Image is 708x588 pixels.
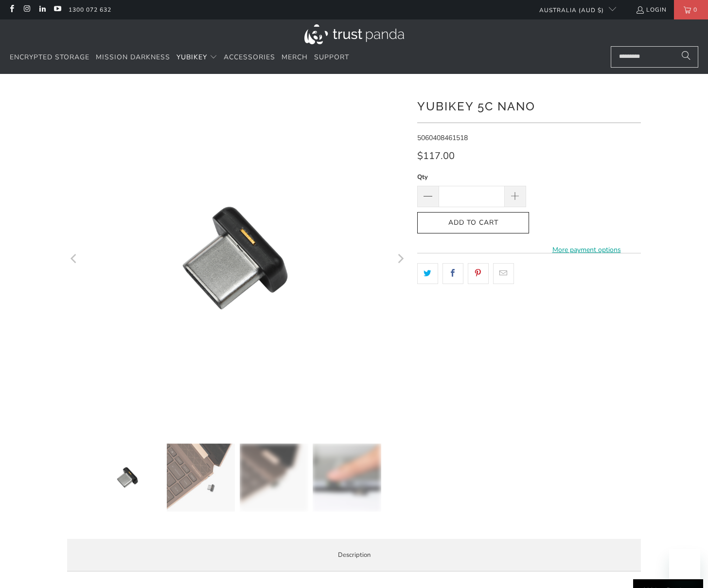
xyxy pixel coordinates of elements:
button: Search [674,46,698,68]
summary: YubiKey [177,46,217,69]
a: Share this on Facebook [442,263,463,284]
a: Support [314,46,349,69]
a: Accessories [224,46,275,69]
img: YubiKey 5C Nano - Trust Panda [240,444,308,512]
span: Encrypted Storage [10,53,89,62]
iframe: Button to launch messaging window [669,549,700,580]
span: Support [314,53,349,62]
a: Trust Panda Australia on YouTube [53,6,61,14]
nav: Translation missing: en.navigation.header.main_nav [10,46,349,69]
h1: YubiKey 5C Nano [417,96,641,115]
button: Previous [67,89,82,429]
a: Share this on Pinterest [468,263,489,284]
span: Accessories [224,53,275,62]
a: Trust Panda Australia on Facebook [7,6,16,14]
span: 5060408461518 [417,133,468,143]
input: Search... [611,46,698,68]
img: YubiKey 5C Nano - Trust Panda [94,444,162,512]
a: Trust Panda Australia on Instagram [22,6,31,14]
a: Login [636,4,667,15]
img: YubiKey 5C Nano - Trust Panda [313,444,381,512]
span: YubiKey [177,53,207,62]
button: Add to Cart [417,212,529,234]
a: More payment options [532,245,641,255]
a: Encrypted Storage [10,46,89,69]
img: Trust Panda Australia [304,24,404,44]
span: Mission Darkness [96,53,170,62]
label: Qty [417,172,526,182]
a: Email this to a friend [493,263,514,284]
img: YubiKey 5C Nano - Trust Panda [167,444,235,512]
a: Merch [282,46,308,69]
span: Add to Cart [427,219,519,227]
span: $117.00 [417,149,455,162]
a: YubiKey 5C Nano - Trust Panda [67,89,407,429]
a: 1300 072 632 [69,4,111,15]
button: Next [392,89,408,429]
a: Share this on Twitter [417,263,438,284]
label: Description [67,539,641,571]
a: Trust Panda Australia on LinkedIn [38,6,46,14]
span: Merch [282,53,308,62]
a: Mission Darkness [96,46,170,69]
